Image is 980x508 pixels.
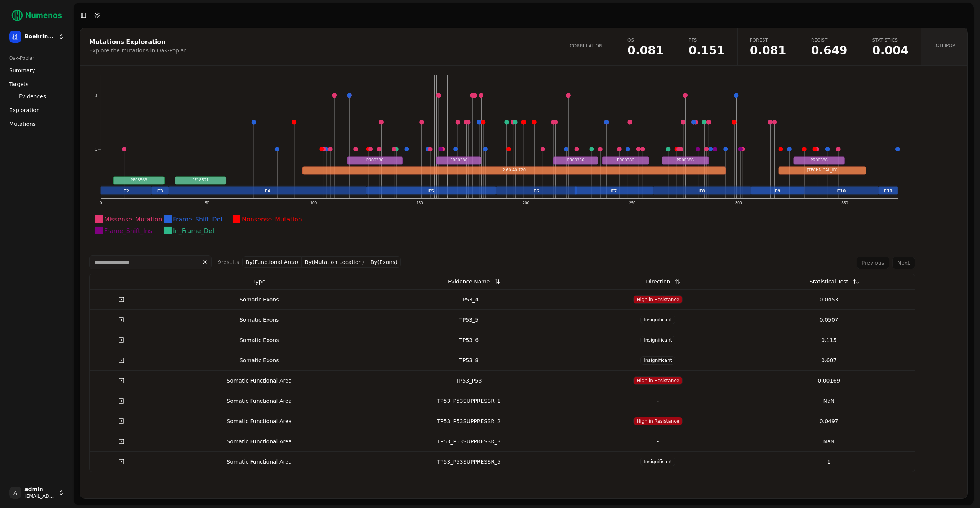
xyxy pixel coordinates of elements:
[157,397,362,405] div: Somatic Functional Area
[367,256,401,268] button: By(Exons)
[242,256,302,268] button: By(Functional Area)
[157,377,362,384] div: Somatic Functional Area
[699,189,705,194] text: E8
[810,158,828,162] text: PR00386
[157,189,163,194] text: E3
[617,158,634,162] text: PR00386
[368,417,570,425] div: TP53_P53SUPPRESSR_2
[933,42,955,49] span: Lollipop
[523,201,529,205] text: 200
[157,438,362,445] div: Somatic Functional Area
[746,417,911,425] div: 0.0497
[104,227,152,235] text: Frame_Shift_Ins
[157,336,362,344] div: Somatic Exons
[6,64,67,77] a: Summary
[9,487,21,499] span: A
[6,484,67,502] button: Aadmin[EMAIL_ADDRESS]
[242,216,302,223] text: Nonsense_Mutation
[92,10,103,21] button: Toggle Dark Mode
[89,47,546,54] div: Explore the mutations in Oak-Poplar
[646,275,670,288] div: Direction
[416,201,423,205] text: 150
[24,33,55,40] span: Boehringer Ingelheim
[640,458,675,466] span: Insignificant
[576,438,740,445] div: -
[205,201,210,205] text: 50
[640,356,675,365] span: Insignificant
[689,37,725,43] span: PFS
[366,158,384,162] text: PR00386
[157,316,362,324] div: Somatic Exons
[368,357,570,364] div: TP53_8
[746,397,911,405] div: NaN
[750,45,786,56] span: 0.081476909490511
[123,189,129,194] text: E2
[9,106,40,114] span: Exploration
[837,189,846,194] text: E10
[557,28,615,65] a: Correlation
[503,168,526,172] text: 2.60.40.720
[131,178,147,182] text: PF08563
[368,458,570,466] div: TP53_P53SUPPRESSR_5
[368,296,570,303] div: TP53_4
[737,28,799,65] a: Forest0.081
[450,158,467,162] text: PR00386
[368,336,570,344] div: TP53_6
[921,28,967,65] a: Lollipop
[157,296,362,303] div: Somatic Exons
[19,93,46,100] span: Evidences
[9,120,36,128] span: Mutations
[676,28,737,65] a: PFS0.151
[368,377,570,384] div: TP53_P53
[746,438,911,445] div: NaN
[157,458,362,466] div: Somatic Functional Area
[173,216,222,223] text: Frame_Shift_Del
[746,296,911,303] div: 0.0453
[534,189,540,194] text: E6
[89,39,546,45] div: Mutations Exploration
[872,37,909,43] span: Statistics
[6,78,67,90] a: Targets
[627,45,664,56] span: 0.081476909490511
[24,486,55,493] span: admin
[860,28,921,65] a: Statistics0.004
[368,397,570,405] div: TP53_P53SUPPRESSR_1
[6,118,67,130] a: Mutations
[6,104,67,116] a: Exploration
[6,28,67,46] button: Boehringer Ingelheim
[750,37,786,43] span: Forest
[811,37,848,43] span: Recist
[302,256,367,268] button: By(Mutation Location)
[627,37,664,43] span: OS
[265,189,271,194] text: E4
[154,274,365,289] th: Type
[157,417,362,425] div: Somatic Functional Area
[310,201,317,205] text: 100
[428,189,434,194] text: E5
[567,158,585,162] text: PR00386
[746,336,911,344] div: 0.115
[100,201,102,205] text: 0
[78,10,89,21] button: Toggle Sidebar
[368,316,570,324] div: TP53_5
[9,67,35,74] span: Summary
[16,91,58,102] a: Evidences
[633,295,683,304] span: High in Resistance
[6,52,67,64] div: Oak-Poplar
[95,147,97,151] text: 1
[629,201,635,205] text: 250
[640,316,675,324] span: Insignificant
[570,43,603,49] span: Correlation
[799,28,860,65] a: Recist0.649
[368,438,570,445] div: TP53_P53SUPPRESSR_3
[24,493,55,499] span: [EMAIL_ADDRESS]
[735,201,742,205] text: 300
[104,216,162,223] text: Missense_Mutation
[173,227,214,235] text: In_Frame_Del
[95,93,97,98] text: 3
[157,357,362,364] div: Somatic Exons
[746,357,911,364] div: 0.607
[677,158,694,162] text: PR00386
[640,336,675,344] span: Insignificant
[576,397,740,405] div: -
